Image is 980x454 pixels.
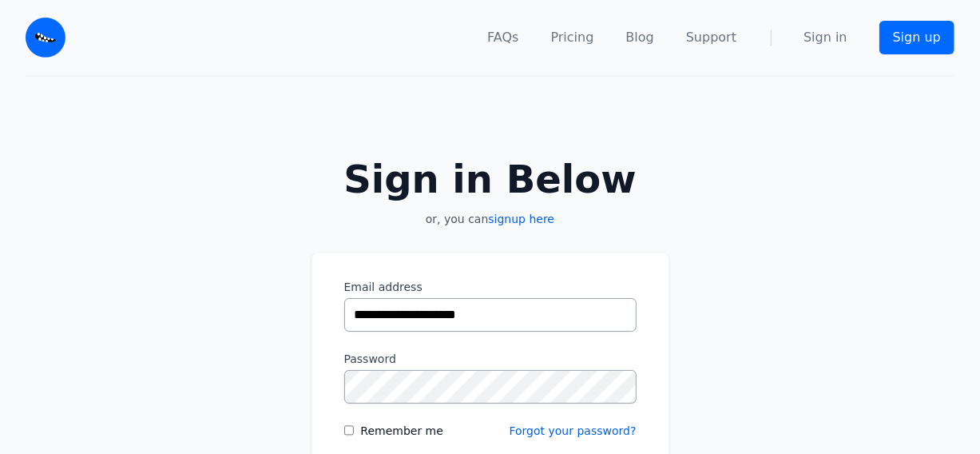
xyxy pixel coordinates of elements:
[551,28,594,47] a: Pricing
[360,423,443,439] label: Remember me
[488,213,554,225] a: signup here
[626,28,654,47] a: Blog
[879,21,954,54] a: Sign up
[344,351,637,367] label: Password
[686,28,736,47] a: Support
[26,18,65,58] img: Email Monster
[487,28,518,47] a: FAQs
[510,424,637,437] a: Forgot your password?
[803,28,847,47] a: Sign in
[311,211,669,227] p: or, you can
[311,160,669,198] h2: Sign in Below
[344,279,637,295] label: Email address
